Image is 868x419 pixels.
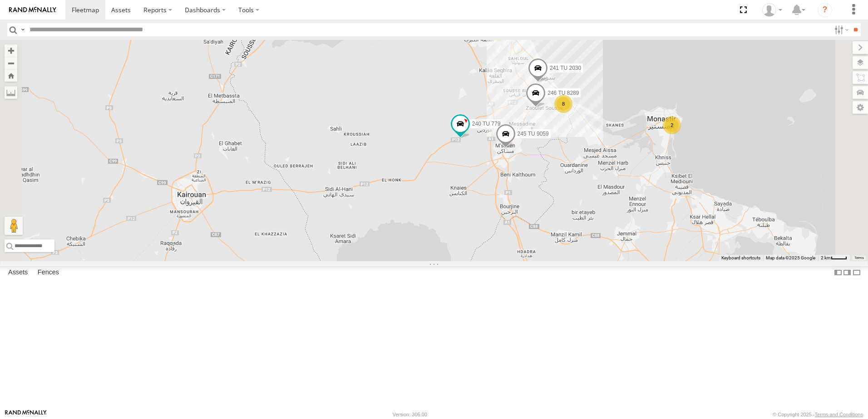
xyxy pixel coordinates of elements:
[773,412,863,417] div: © Copyright 2025 -
[472,121,501,127] span: 240 TU 779
[759,3,785,17] div: Nejah Benkhalifa
[818,255,850,261] button: Map Scale: 2 km per 32 pixels
[9,7,56,13] img: rand-logo.svg
[843,266,852,279] label: Dock Summary Table to the Right
[818,3,832,17] i: ?
[5,57,17,69] button: Zoom out
[33,266,64,279] label: Fences
[19,23,26,36] label: Search Query
[5,410,47,419] a: Visit our Website
[766,255,815,260] span: Map data ©2025 Google
[5,44,17,57] button: Zoom in
[4,266,32,279] label: Assets
[518,131,549,137] span: 245 TU 9059
[831,23,850,36] label: Search Filter Options
[721,255,760,261] button: Keyboard shortcuts
[554,95,572,113] div: 8
[815,412,863,417] a: Terms and Conditions
[5,86,17,99] label: Measure
[393,412,427,417] div: Version: 306.00
[853,101,868,114] label: Map Settings
[833,266,843,279] label: Dock Summary Table to the Left
[5,69,17,82] button: Zoom Home
[663,116,681,134] div: 2
[852,266,861,279] label: Hide Summary Table
[821,255,831,260] span: 2 km
[854,256,864,260] a: Terms (opens in new tab)
[547,90,579,97] span: 246 TU 8289
[5,217,23,235] button: Drag Pegman onto the map to open Street View
[550,65,581,71] span: 241 TU 2030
